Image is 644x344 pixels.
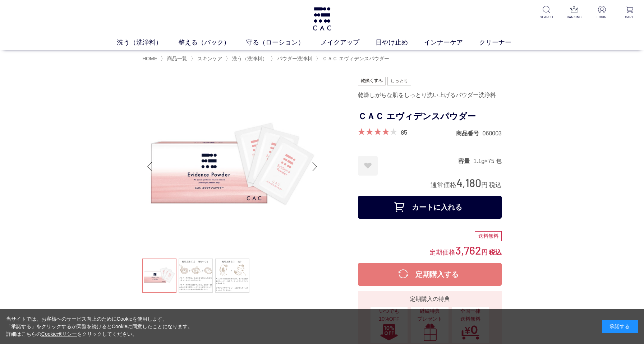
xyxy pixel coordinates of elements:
[358,89,502,101] div: 乾燥しがちな肌をしっとり洗い上げるパウダー洗浄料
[431,181,456,189] span: 通常価格
[312,7,332,31] img: logo
[142,152,157,181] div: Previous slide
[401,128,407,136] a: 85
[387,77,411,85] img: しっとり
[374,307,404,323] span: いつでも10%OFF
[376,38,424,47] a: 日やけ止め
[231,56,267,61] a: 洗う（洗浄料）
[271,55,314,62] li: 〉
[358,108,502,125] h1: ＣＡＣ エヴィデンスパウダー
[456,307,486,323] span: 全国一律 送料無料
[481,249,488,256] span: 円
[489,249,502,256] span: 税込
[602,320,638,333] div: 承諾する
[167,56,187,61] span: 商品一覧
[593,6,611,20] a: LOGIN
[308,152,322,181] div: Next slide
[358,156,378,176] a: お気に入りに登録する
[593,14,611,20] p: LOGIN
[483,130,502,137] dd: 060003
[322,56,389,61] span: ＣＡＣ エヴィデンスパウダー
[321,56,389,61] a: ＣＡＣ エヴィデンスパウダー
[142,77,322,256] img: ＣＡＣ エヴィデンスパウダー
[191,55,224,62] li: 〉
[424,38,479,47] a: インナーケア
[538,14,555,20] p: SEARCH
[621,6,638,20] a: CART
[489,181,502,189] span: 税込
[475,231,502,241] div: 送料無料
[197,56,222,61] span: スキンケア
[473,157,502,165] dd: 1.1g×75 包
[6,315,193,338] div: 当サイトでは、お客様へのサービス向上のためにCookieを使用します。 「承諾する」をクリックするか閲覧を続けるとCookieに同意したことになります。 詳細はこちらの をクリックしてください。
[117,38,178,47] a: 洗う（洗浄料）
[456,130,483,137] dt: 商品番号
[161,55,189,62] li: 〉
[429,248,455,256] span: 定期価格
[361,295,499,303] div: 定期購入の特典
[178,38,246,47] a: 整える（パック）
[142,56,157,61] a: HOME
[565,14,583,20] p: RANKING
[358,77,386,85] img: 乾燥くすみ
[276,56,312,61] a: パウダー洗浄料
[41,331,77,337] a: Cookieポリシー
[316,55,391,62] li: 〉
[226,55,269,62] li: 〉
[565,6,583,20] a: RANKING
[538,6,555,20] a: SEARCH
[415,307,445,323] span: 継続特典 プレゼント
[479,38,528,47] a: クリーナー
[166,56,187,61] a: 商品一覧
[196,56,222,61] a: スキンケア
[232,56,267,61] span: 洗う（洗浄料）
[358,196,502,219] button: カートに入れる
[621,14,638,20] p: CART
[321,38,376,47] a: メイクアップ
[455,243,481,257] span: 3,762
[358,263,502,286] button: 定期購入する
[481,181,488,189] span: 円
[246,38,321,47] a: 守る（ローション）
[277,56,312,61] span: パウダー洗浄料
[456,176,481,189] span: 4,180
[458,157,473,165] dt: 容量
